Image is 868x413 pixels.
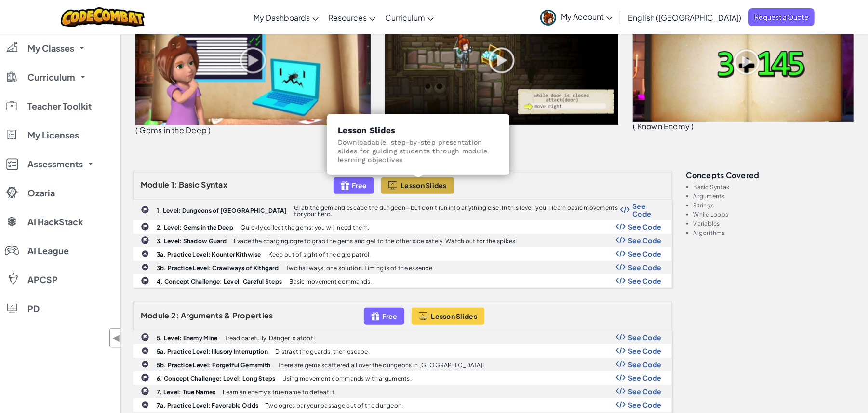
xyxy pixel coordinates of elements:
span: ( [135,125,138,135]
p: Distract the guards, then escape. [275,348,370,355]
span: Teacher Toolkit [27,102,92,110]
span: Module [141,179,170,190]
img: IconPracticeLevel.svg [141,263,149,271]
span: See Code [628,250,662,258]
a: 7. Level: True Names Learn an enemy's true name to defeat it. Show Code Logo See Code [133,385,672,398]
button: Lesson Slides [412,308,484,325]
a: 4. Concept Challenge: Level: Careful Steps Basic movement commands. Show Code Logo See Code [133,274,672,288]
img: CodeCombat logo [61,7,145,27]
span: AI HackStack [27,218,83,226]
span: My Classes [27,44,74,53]
p: Quickly collect the gems; you will need them. [240,224,369,231]
span: Curriculum [27,73,75,82]
p: Using movement commands with arguments. [283,375,412,382]
span: 1: [171,179,177,190]
span: ◀ [112,331,120,345]
a: Curriculum [380,4,439,30]
span: My Licenses [27,131,79,139]
img: Show Code Logo [616,223,626,230]
span: See Code [628,387,662,395]
img: IconPracticeLevel.svg [141,401,149,409]
span: See Code [628,347,662,355]
img: IconChallengeLevel.svg [141,236,149,245]
p: Grab the gem and escape the dungeon—but don’t run into anything else. In this level, you’ll learn... [294,205,621,217]
img: Show Code Logo [616,237,626,244]
span: 2: [171,310,179,320]
img: IconChallengeLevel.svg [141,276,149,285]
span: Lesson Slides [401,181,447,189]
img: Show Code Logo [616,264,626,271]
span: See Code [632,202,661,218]
span: English ([GEOGRAPHIC_DATA]) [628,13,741,23]
a: 5b. Practice Level: Forgetful Gemsmith There are gems scattered all over the dungeons in [GEOGRAP... [133,358,672,371]
a: 1. Level: Dungeons of [GEOGRAPHIC_DATA] Grab the gem and escape the dungeon—but don’t run into an... [133,200,672,220]
span: See Code [628,360,662,368]
b: 5. Level: Enemy Mine [157,334,217,342]
span: See Code [628,401,662,409]
span: See Code [628,236,662,244]
a: 3a. Practice Level: Kounter Kithwise Keep out of sight of the ogre patrol. Show Code Logo See Code [133,247,672,261]
img: IconChallengeLevel.svg [141,222,149,231]
p: Learn an enemy's true name to defeat it. [223,389,336,395]
img: Show Code Logo [620,206,630,213]
p: Keep out of sight of the ogre patrol. [268,251,371,258]
span: See Code [628,263,662,271]
b: 3. Level: Shadow Guard [157,237,227,245]
img: IconChallengeLevel.svg [141,206,149,214]
li: Variables [694,220,856,227]
span: Basic Syntax [179,179,227,190]
h3: Lesson Slides [338,125,499,136]
p: Tread carefully. Danger is afoot! [225,335,315,341]
span: Module [141,310,170,320]
b: 1. Level: Dungeons of [GEOGRAPHIC_DATA] [157,207,287,214]
b: 6. Concept Challenge: Level: Long Steps [157,375,276,382]
img: Show Code Logo [616,401,626,408]
span: Lesson Slides [431,312,477,320]
span: My Dashboards [254,13,310,23]
p: Downloadable, step-by-step presentation slides for guiding students through module learning objec... [338,138,499,164]
p: Evade the charging ogre to grab the gems and get to the other side safely. Watch out for the spikes! [234,238,517,244]
b: 3a. Practice Level: Kounter Kithwise [157,251,261,258]
span: Known Enemy [637,121,690,131]
p: Two hallways, one solution. Timing is of the essence. [286,265,434,271]
span: Gems in the Deep [139,125,207,135]
p: Basic movement commands. [289,278,372,285]
img: IconPracticeLevel.svg [141,347,149,355]
img: IconPracticeLevel.svg [141,360,149,368]
a: 7a. Practice Level: Favorable Odds Two ogres bar your passage out of the dungeon. Show Code Logo ... [133,398,672,412]
a: My Dashboards [249,4,323,30]
a: My Account [535,2,617,32]
a: Resources [323,4,380,30]
img: IconPracticeLevel.svg [141,250,149,258]
p: There are gems scattered all over the dungeons in [GEOGRAPHIC_DATA]! [278,362,484,368]
span: ) [692,121,694,131]
button: Lesson Slides [381,177,454,194]
li: Strings [694,202,856,208]
a: 2. Level: Gems in the Deep Quickly collect the gems; you will need them. Show Code Logo See Code [133,220,672,234]
img: avatar [540,10,556,26]
span: See Code [628,374,662,382]
li: Basic Syntax [694,184,856,190]
img: Show Code Logo [616,347,626,354]
img: IconChallengeLevel.svg [141,387,149,396]
a: 6. Concept Challenge: Level: Long Steps Using movement commands with arguments. Show Code Logo Se... [133,371,672,385]
li: Algorithms [694,230,856,236]
h3: Concepts covered [686,171,856,179]
span: Free [352,181,367,189]
span: Free [382,312,397,320]
b: 5b. Practice Level: Forgetful Gemsmith [157,361,270,369]
img: Show Code Logo [616,374,626,381]
a: Request a Quote [748,8,815,26]
span: My Account [561,12,613,22]
a: English ([GEOGRAPHIC_DATA]) [623,4,746,30]
p: Two ogres bar your passage out of the dungeon. [266,402,403,409]
b: 4. Concept Challenge: Level: Careful Steps [157,278,282,285]
span: Resources [328,13,367,23]
span: See Code [628,223,662,231]
img: Show Code Logo [616,250,626,257]
a: 5a. Practice Level: Illusory Interruption Distract the guards, then escape. Show Code Logo See Code [133,344,672,358]
img: Show Code Logo [616,334,626,341]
